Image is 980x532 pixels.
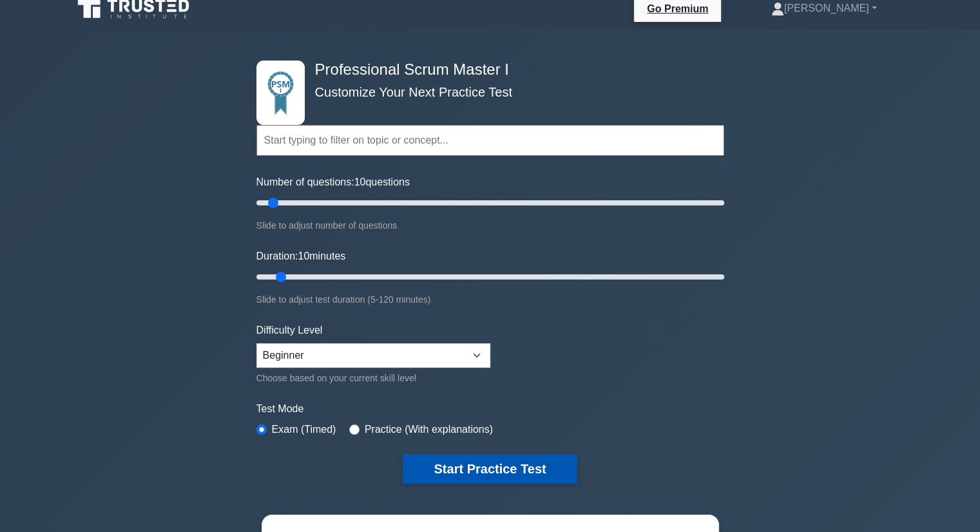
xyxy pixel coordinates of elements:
div: Slide to adjust test duration (5-120 minutes) [256,292,724,307]
div: Slide to adjust number of questions [256,218,724,233]
label: Practice (With explanations) [365,422,493,437]
label: Difficulty Level [256,323,323,338]
input: Start typing to filter on topic or concept... [256,125,724,156]
span: 10 [298,251,309,261]
div: Choose based on your current skill level [256,370,490,386]
a: Go Premium [639,1,716,17]
label: Exam (Timed) [272,422,336,437]
span: 10 [354,176,366,187]
label: Number of questions: questions [256,175,410,190]
h4: Professional Scrum Master I [310,61,661,79]
button: Start Practice Test [403,454,577,484]
label: Test Mode [256,401,724,417]
label: Duration: minutes [256,249,346,264]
